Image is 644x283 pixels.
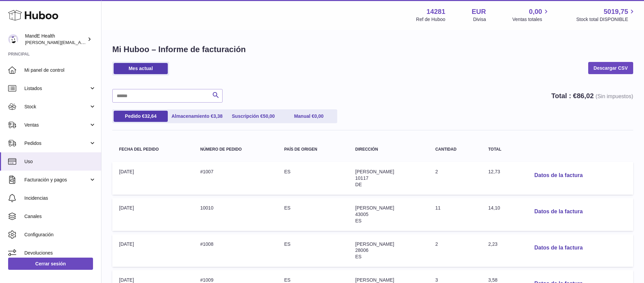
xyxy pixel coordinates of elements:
[488,205,500,211] span: 14,10
[512,16,550,23] span: Ventas totales
[24,232,96,238] span: Configuración
[529,205,588,219] button: Datos de la factura
[472,7,486,16] strong: EUR
[427,7,445,16] strong: 14281
[25,40,172,45] span: [PERSON_NAME][EMAIL_ADDRESS][PERSON_NAME][DOMAIN_NAME]
[576,7,636,23] a: 5019,75 Stock total DISPONIBLE
[24,195,96,201] span: Incidencias
[277,198,348,231] td: ES
[24,85,89,92] span: Listados
[355,241,394,247] span: [PERSON_NAME]
[277,234,348,267] td: ES
[577,92,594,100] span: 86,02
[529,7,542,16] span: 0,00
[24,122,89,128] span: Ventas
[112,234,193,267] td: [DATE]
[512,7,550,23] a: 0,00 Ventas totales
[193,162,277,195] td: #1007
[277,162,348,195] td: ES
[112,198,193,231] td: [DATE]
[355,205,394,211] span: [PERSON_NAME]
[193,198,277,231] td: 10010
[588,62,633,74] a: Descargar CSV
[355,277,394,283] span: [PERSON_NAME]
[282,111,336,122] a: Manual €0,00
[529,241,588,255] button: Datos de la factura
[112,162,193,195] td: [DATE]
[314,113,323,119] span: 0,00
[576,16,636,23] span: Stock total DISPONIBLE
[355,175,368,181] span: 10117
[604,7,628,16] span: 5019,75
[416,16,445,23] div: Ref de Huboo
[348,140,429,158] th: Dirección
[355,218,362,223] span: ES
[193,234,277,267] td: #1008
[25,33,86,46] div: MandE Health
[24,158,96,165] span: Uso
[429,234,482,267] td: 2
[355,182,362,187] span: DE
[355,169,394,174] span: [PERSON_NAME]
[145,113,157,119] span: 32,64
[24,67,96,73] span: Mi panel de control
[24,104,89,110] span: Stock
[429,198,482,231] td: 11
[114,111,168,122] a: Pedido €32,64
[429,140,482,158] th: Cantidad
[263,113,275,119] span: 50,00
[355,254,362,259] span: ES
[24,177,89,183] span: Facturación y pagos
[8,34,18,44] img: luis.mendieta@mandehealth.com
[114,63,168,74] a: Mes actual
[8,258,93,270] a: Cerrar sesión
[529,169,588,182] button: Datos de la factura
[473,16,486,23] div: Divisa
[481,140,522,158] th: Total
[112,44,633,55] h1: Mi Huboo – Informe de facturación
[213,113,223,119] span: 3,38
[24,140,89,147] span: Pedidos
[226,111,280,122] a: Suscripción €50,00
[488,169,500,174] span: 12,73
[169,111,225,122] a: Almacenamiento €3,38
[277,140,348,158] th: País de origen
[24,213,96,220] span: Canales
[112,140,193,158] th: Fecha del pedido
[24,250,96,256] span: Devoluciones
[488,277,497,283] span: 3,58
[488,241,497,247] span: 2,23
[355,247,368,253] span: 28006
[193,140,277,158] th: Número de pedido
[429,162,482,195] td: 2
[596,93,633,99] span: (Sin impuestos)
[355,212,368,217] span: 43005
[551,92,633,100] strong: Total : €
